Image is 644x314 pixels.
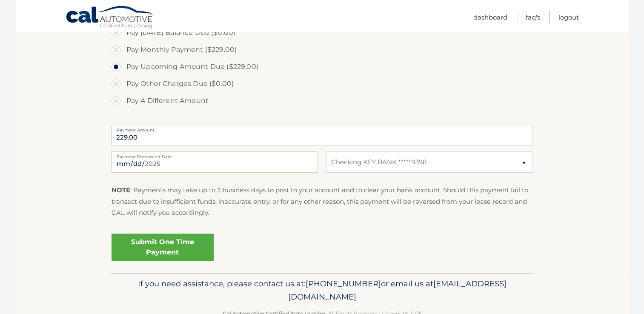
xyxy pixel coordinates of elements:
p: If you need assistance, please contact us at: or email us at [117,277,527,304]
label: Pay Monthly Payment ($229.00) [112,41,533,58]
label: Pay A Different Amount [112,92,533,109]
a: FAQ's [526,10,540,24]
label: Pay [DATE] Balance Due ($0.00) [112,24,533,41]
input: Payment Date [112,151,318,173]
strong: NOTE [112,186,130,194]
a: Dashboard [473,10,507,24]
span: [PHONE_NUMBER] [306,279,381,288]
input: Payment Amount [112,125,533,146]
a: Submit One Time Payment [112,234,214,261]
label: Payment Processing Date [112,151,318,158]
a: Cal Automotive [66,6,155,30]
label: Pay Other Charges Due ($0.00) [112,75,533,92]
p: : Payments may take up to 3 business days to post to your account and to clear your bank account.... [112,185,533,218]
a: Logout [558,10,579,24]
label: Payment Amount [112,125,533,131]
label: Pay Upcoming Amount Due ($229.00) [112,58,533,75]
